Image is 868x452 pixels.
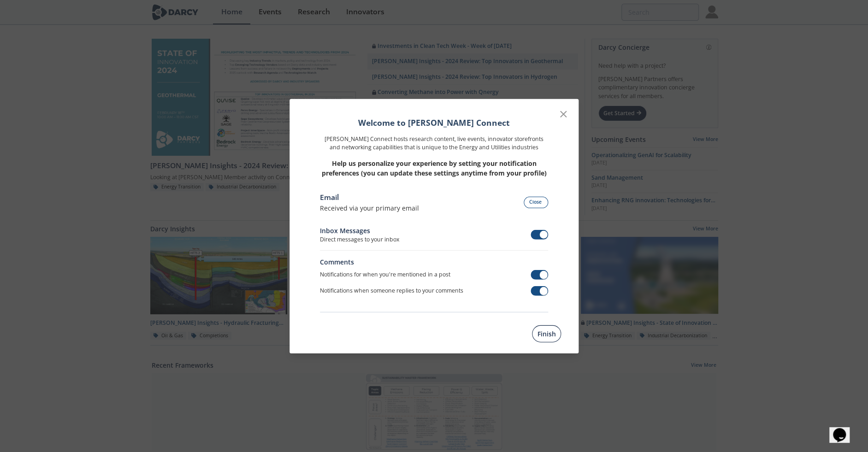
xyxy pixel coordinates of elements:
div: Comments [320,257,549,267]
button: Close [524,197,549,208]
h1: Welcome to [PERSON_NAME] Connect [320,116,549,128]
p: [PERSON_NAME] Connect hosts research content, live events, innovator storefronts and networking c... [320,135,549,152]
p: Received via your primary email [320,203,419,212]
div: Inbox Messages [320,225,399,235]
p: Notifications when someone replies to your comments [320,287,463,295]
iframe: chat widget [829,415,859,443]
p: Help us personalize your experience by setting your notification preferences (you can update thes... [320,158,549,177]
div: Direct messages to your inbox [320,235,399,243]
p: Notifications for when you're mentioned in a post [320,270,450,279]
button: Finish [532,325,561,342]
div: Email [320,192,419,203]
